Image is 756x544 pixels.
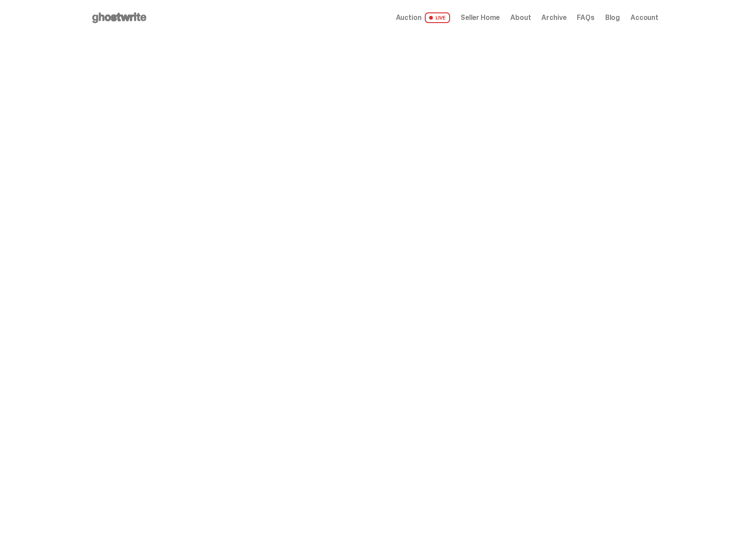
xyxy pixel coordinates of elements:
[425,12,450,23] span: LIVE
[605,14,620,21] a: Blog
[577,14,594,21] a: FAQs
[631,14,658,21] a: Account
[396,12,450,23] a: Auction LIVE
[510,14,531,21] a: About
[396,14,422,21] span: Auction
[541,14,566,21] a: Archive
[461,14,500,21] a: Seller Home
